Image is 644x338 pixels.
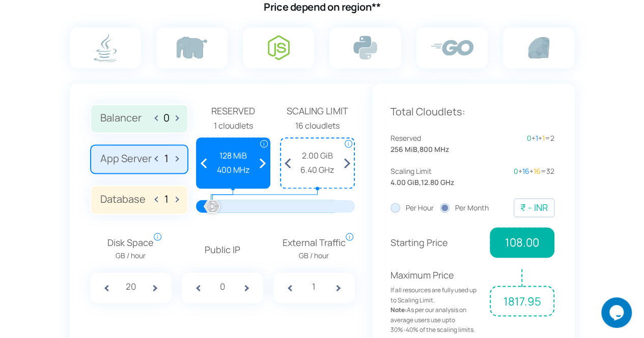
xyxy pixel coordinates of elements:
[390,305,407,314] strong: Note:
[90,144,188,174] label: App Server
[527,133,531,143] span: 0
[177,37,207,58] img: php
[546,166,554,176] span: 32
[550,133,554,143] span: 2
[280,104,355,118] span: Scaling Limit
[283,250,346,261] span: GB / hour
[601,297,634,328] iframe: chat widget
[158,193,175,205] input: Database
[390,285,483,334] span: If all resources are fully used up to Scaling Limit. As per our analysis on average users use upt...
[345,140,352,147] span: i
[202,164,265,177] span: 400 MHz
[196,104,271,118] span: Reserved
[472,166,554,177] div: + + =
[90,104,188,133] label: Balancer
[158,152,175,164] input: App Server
[514,166,518,176] span: 0
[419,144,449,155] span: 800 MHz
[390,166,472,189] div: ,
[390,202,434,213] label: Per Hour
[472,133,554,144] div: + + =
[390,166,472,177] span: Scaling Limit
[37,1,607,14] h4: Price depend on region**
[534,166,541,176] span: 16
[390,133,472,144] span: Reserved
[431,40,473,55] img: go
[346,233,353,240] span: i
[158,112,175,124] input: Balancer
[90,185,188,214] label: Database
[286,149,349,163] span: 2.00 GiB
[490,286,554,316] span: 1817.95
[202,149,265,163] span: 128 MiB
[260,140,268,147] span: i
[390,104,554,120] p: Total Cloudlets:
[522,166,529,176] span: 16
[280,119,355,133] div: 16 cloudlets
[536,133,538,143] span: 1
[390,144,417,155] span: 256 MiB
[390,177,419,188] span: 4.00 GiB
[107,235,154,261] span: Disk Space
[421,177,454,188] span: 12.80 GHz
[196,119,271,133] div: 1 cloudlets
[353,36,377,59] img: python
[107,250,154,261] span: GB / hour
[286,164,349,177] span: 6.40 GHz
[154,233,161,240] span: i
[520,200,548,215] div: ₹ - INR
[390,235,483,250] p: Starting Price
[283,235,346,261] span: External Traffic
[490,227,554,258] span: 108.00
[182,242,263,257] p: Public IP
[268,35,290,60] img: node
[390,133,472,156] div: ,
[542,133,545,143] span: 1
[440,202,489,213] label: Per Month
[94,33,117,62] img: java
[390,268,483,334] p: Maximum Price
[528,37,549,58] img: ruby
